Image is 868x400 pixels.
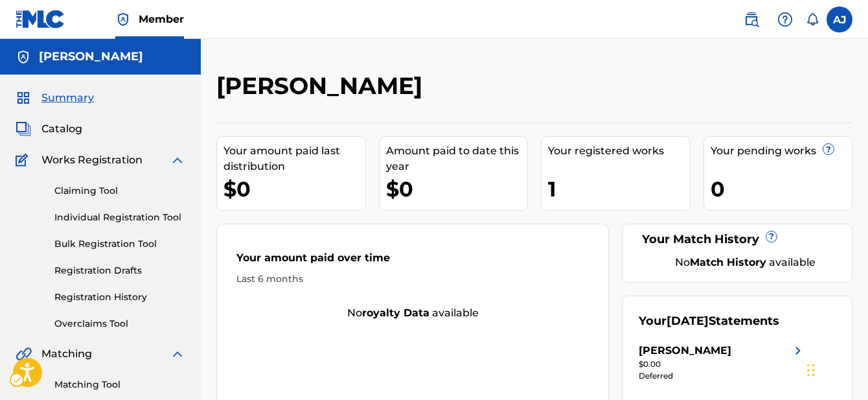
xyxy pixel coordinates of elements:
[823,144,834,154] span: ?
[217,305,608,321] div: No available
[777,12,793,27] img: help
[655,255,836,270] div: No available
[639,370,806,382] div: Deferred
[744,12,759,27] img: search
[236,272,589,286] div: Last 6 months
[41,346,92,362] span: Matching
[16,10,65,29] img: MLC Logo
[711,143,852,159] div: Your pending works
[16,121,82,137] a: CatalogCatalog
[386,143,528,174] div: Amount paid to date this year
[639,231,836,248] div: Your Match History
[223,174,365,204] div: $0
[16,346,32,362] img: Matching
[216,71,429,100] h2: [PERSON_NAME]
[711,174,852,204] div: 0
[54,378,185,392] a: Matching Tool
[16,49,31,65] img: Accounts
[41,152,143,168] span: Works Registration
[548,143,690,159] div: Your registered works
[766,231,777,248] span: ?
[54,184,185,198] a: Claiming Tool
[170,152,185,168] img: expand
[54,237,185,251] a: Bulk Registration Tool
[170,346,185,362] img: expand
[827,6,852,32] div: User Menu
[639,312,779,330] div: Your Statements
[39,49,143,64] h5: [PERSON_NAME]
[16,90,94,106] a: SummarySummary
[54,290,185,304] a: Registration History
[16,90,31,106] img: Summary
[223,143,365,174] div: Your amount paid last distribution
[639,343,731,359] div: [PERSON_NAME]
[807,351,815,390] div: Drag
[236,250,589,272] div: Your amount paid over time
[548,174,690,204] div: 1
[386,174,528,204] div: $0
[115,12,131,27] img: Top Rightsholder
[766,231,777,242] span: ?
[823,143,834,159] span: ?
[54,317,185,331] a: Overclaims Tool
[362,307,429,319] strong: royalty data
[16,152,32,168] img: Works Registration
[54,211,185,224] a: Individual Registration Tool
[667,314,709,328] span: [DATE]
[16,121,31,137] img: Catalog
[41,90,94,106] span: Summary
[690,256,766,268] strong: Match History
[803,338,868,400] iframe: Hubspot Iframe
[139,12,184,27] span: Member
[639,343,806,382] a: [PERSON_NAME]right chevron icon$0.00Deferred
[790,343,806,359] img: right chevron icon
[803,338,868,400] div: Chat Widget
[639,359,806,370] div: $0.00
[54,264,185,277] a: Registration Drafts
[41,121,82,137] span: Catalog
[806,13,819,26] div: Notifications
